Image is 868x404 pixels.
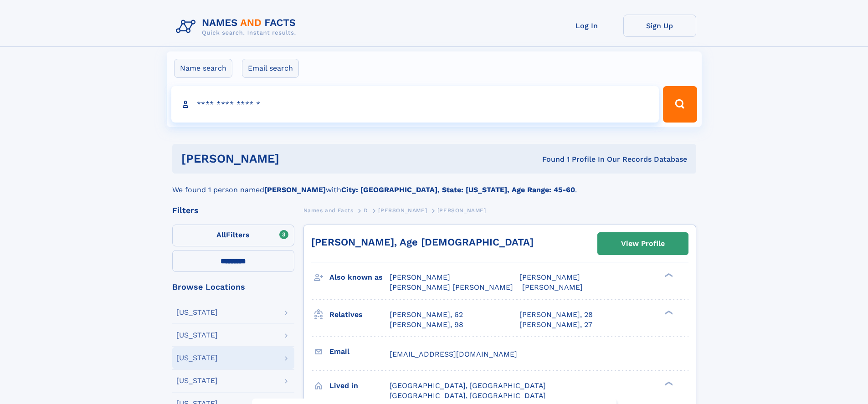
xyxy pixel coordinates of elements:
[329,378,390,394] h3: Lived in
[329,307,390,322] h3: Relatives
[598,233,688,255] a: View Profile
[242,59,299,78] label: Email search
[172,283,294,291] div: Browse Locations
[663,272,673,278] div: ❯
[390,320,463,330] a: [PERSON_NAME], 98
[216,230,226,239] span: All
[390,310,463,320] a: [PERSON_NAME], 62
[378,207,427,214] span: [PERSON_NAME]
[176,377,218,384] div: [US_STATE]
[411,154,687,164] div: Found 1 Profile In Our Records Database
[303,205,354,216] a: Names and Facts
[390,273,450,281] span: [PERSON_NAME]
[522,283,583,291] span: [PERSON_NAME]
[329,270,390,285] h3: Also known as
[378,205,427,216] a: [PERSON_NAME]
[390,391,546,400] span: [GEOGRAPHIC_DATA], [GEOGRAPHIC_DATA]
[329,344,390,359] h3: Email
[550,15,623,37] a: Log In
[519,273,580,281] span: [PERSON_NAME]
[341,185,575,194] b: City: [GEOGRAPHIC_DATA], State: [US_STATE], Age Range: 45-60
[663,380,673,386] div: ❯
[390,381,546,390] span: [GEOGRAPHIC_DATA], [GEOGRAPHIC_DATA]
[519,320,592,330] a: [PERSON_NAME], 27
[172,15,303,39] img: Logo Names and Facts
[172,225,294,246] label: Filters
[437,207,486,214] span: [PERSON_NAME]
[172,206,294,215] div: Filters
[181,153,411,164] h1: [PERSON_NAME]
[364,205,368,216] a: D
[311,236,534,248] a: [PERSON_NAME], Age [DEMOGRAPHIC_DATA]
[390,283,513,291] span: [PERSON_NAME] [PERSON_NAME]
[663,86,697,123] button: Search Button
[364,207,368,214] span: D
[176,309,218,316] div: [US_STATE]
[172,174,696,195] div: We found 1 person named with .
[264,185,326,194] b: [PERSON_NAME]
[174,59,232,78] label: Name search
[176,354,218,362] div: [US_STATE]
[663,309,673,315] div: ❯
[519,310,593,320] a: [PERSON_NAME], 28
[176,332,218,339] div: [US_STATE]
[171,86,659,123] input: search input
[623,15,696,37] a: Sign Up
[390,350,517,358] span: [EMAIL_ADDRESS][DOMAIN_NAME]
[621,233,665,254] div: View Profile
